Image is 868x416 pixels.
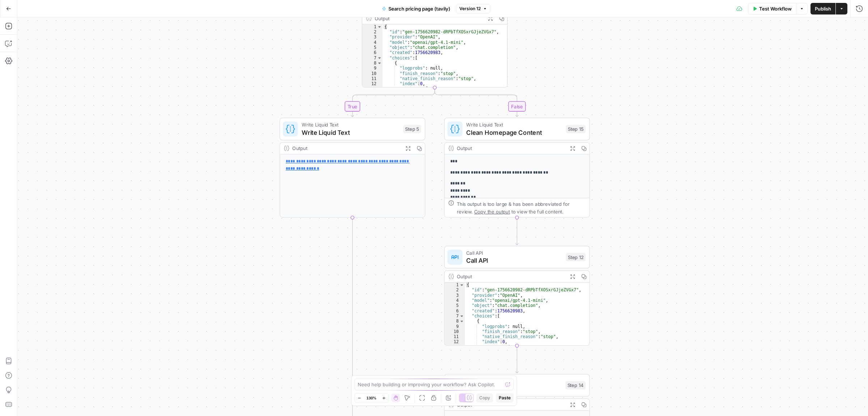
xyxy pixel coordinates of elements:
div: Step 12 [566,253,586,261]
div: 3 [362,35,383,40]
div: 9 [444,324,465,329]
span: Copy [479,395,490,401]
div: 4 [444,298,465,303]
div: This output is too large & has been abbreviated for review. to view the full content. [457,200,586,215]
div: 3 [444,293,465,298]
span: Call API [466,256,562,265]
span: Toggle code folding, rows 13 through 18 [459,345,464,350]
div: 13 [362,87,383,92]
div: 8 [362,61,383,66]
span: Write Liquid Text [466,121,562,129]
div: 5 [362,45,383,50]
button: Copy [476,393,493,403]
span: Version 12 [459,5,481,12]
div: Output [292,145,399,152]
span: Publish [815,5,831,12]
span: Search pricing page (tavily) [388,5,450,12]
button: Publish [810,3,835,14]
span: Call API [466,249,562,257]
div: 11 [362,76,383,81]
div: 9 [362,66,383,71]
div: 10 [362,71,383,76]
g: Edge from step_7 to step_5 [351,88,435,117]
div: 1 [362,24,383,29]
div: 2 [362,30,383,35]
div: Output [457,273,564,280]
div: 7 [362,55,383,61]
div: 7 [444,314,465,319]
span: Toggle code folding, rows 8 through 19 [377,61,382,66]
div: 2 [444,288,465,293]
div: 6 [362,50,383,55]
span: Write Liquid Text [466,377,562,385]
div: Step 15 [566,125,586,133]
span: Toggle code folding, rows 1 through 34 [459,283,464,288]
div: Step 5 [403,125,421,133]
div: Output [375,14,482,22]
button: Version 12 [456,4,490,13]
div: Step 14 [565,381,586,389]
span: Write Liquid Text [302,121,399,129]
span: Toggle code folding, rows 8 through 19 [459,319,464,324]
div: 11 [444,334,465,340]
button: Test Workflow [748,3,796,14]
span: Toggle code folding, rows 7 through 20 [377,55,382,61]
div: 1 [444,283,465,288]
div: Call APICall APIStep 12Output{ "id":"gen-1756620982-dRPbTfXOSxrGJjeZVGx7", "provider":"OpenAI", "... [444,246,590,346]
div: 8 [444,319,465,324]
span: Toggle code folding, rows 13 through 18 [377,87,382,92]
span: Copy the output [474,209,510,215]
div: Output [457,401,564,408]
span: Write Liquid Text [302,128,399,137]
div: 12 [444,340,465,345]
div: 10 [444,329,465,334]
div: 5 [444,303,465,308]
g: Edge from step_12 to step_14 [516,346,519,373]
div: 13 [444,345,465,350]
span: Toggle code folding, rows 1 through 34 [377,24,382,29]
g: Edge from step_7 to step_15 [435,88,518,117]
span: Test Workflow [759,5,792,12]
span: Clean Homepage Content [466,128,562,137]
button: Paste [496,393,514,403]
span: Write Liquid Text [466,384,562,393]
span: 130% [366,395,376,401]
div: 4 [362,40,383,45]
div: Output [457,145,564,152]
span: Toggle code folding, rows 7 through 20 [459,314,464,319]
g: Edge from step_15 to step_12 [516,218,519,245]
div: 6 [444,308,465,313]
button: Search pricing page (tavily) [378,3,455,14]
span: Paste [499,395,511,401]
div: 12 [362,82,383,87]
